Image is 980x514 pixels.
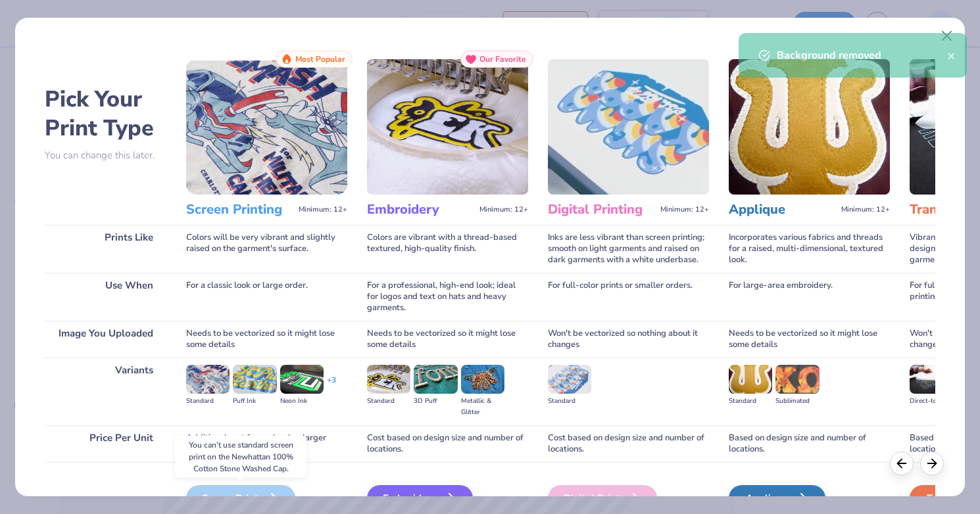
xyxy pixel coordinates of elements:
[910,365,953,394] img: Direct-to-film
[548,273,709,321] div: For full-color prints or smaller orders.
[367,273,528,321] div: For a professional, high-end look; ideal for logos and text on hats and heavy garments.
[367,59,528,195] img: Embroidery
[414,365,457,394] img: 3D Puff
[548,201,655,218] h3: Digital Printing
[548,321,709,358] div: Won't be vectorized so nothing about it changes
[548,485,657,511] div: Digital Print
[775,396,819,407] div: Sublimated
[729,485,825,511] div: Applique
[280,396,324,407] div: Neon Ink
[367,485,473,511] div: Embroidery
[479,55,526,64] span: Our Favorite
[280,365,324,394] img: Neon Ink
[548,365,591,394] img: Standard
[367,365,410,394] img: Standard
[175,436,306,478] div: You can’t use standard screen print on the Newhattan 100% Cotton Stone Washed Cap.
[841,205,890,214] span: Minimum: 12+
[233,396,276,407] div: Puff Ink
[729,273,890,321] div: For large-area embroidery.
[299,205,347,214] span: Minimum: 12+
[45,358,166,425] div: Variants
[186,365,230,394] img: Standard
[45,150,166,161] p: You can change this later.
[186,273,347,321] div: For a classic look or large order.
[186,225,347,273] div: Colors will be very vibrant and slightly raised on the garment's surface.
[295,55,345,64] span: Most Popular
[45,85,166,143] h2: Pick Your Print Type
[186,201,293,218] h3: Screen Printing
[729,396,772,407] div: Standard
[548,59,709,195] img: Digital Printing
[660,205,709,214] span: Minimum: 12+
[186,396,230,407] div: Standard
[414,396,457,407] div: 3D Puff
[729,321,890,358] div: Needs to be vectorized so it might lose some details
[367,321,528,358] div: Needs to be vectorized so it might lose some details
[729,59,890,195] img: Applique
[233,365,276,394] img: Puff Ink
[45,225,166,273] div: Prints Like
[367,225,528,273] div: Colors are vibrant with a thread-based textured, high-quality finish.
[367,396,410,407] div: Standard
[186,485,295,511] div: Screen Print
[45,425,166,462] div: Price Per Unit
[367,425,528,462] div: Cost based on design size and number of locations.
[479,205,528,214] span: Minimum: 12+
[461,365,504,394] img: Metallic & Glitter
[367,201,474,218] h3: Embroidery
[729,201,836,218] h3: Applique
[45,321,166,358] div: Image You Uploaded
[45,273,166,321] div: Use When
[548,225,709,273] div: Inks are less vibrant than screen printing; smooth on light garments and raised on dark garments ...
[548,396,591,407] div: Standard
[729,425,890,462] div: Based on design size and number of locations.
[910,396,953,407] div: Direct-to-film
[186,425,347,462] div: Additional cost for each color; larger orders lower the unit price.
[327,375,336,397] div: + 3
[729,225,890,273] div: Incorporates various fabrics and threads for a raised, multi-dimensional, textured look.
[461,396,504,418] div: Metallic & Glitter
[186,59,347,195] img: Screen Printing
[775,365,819,394] img: Sublimated
[186,321,347,358] div: Needs to be vectorized so it might lose some details
[729,365,772,394] img: Standard
[548,425,709,462] div: Cost based on design size and number of locations.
